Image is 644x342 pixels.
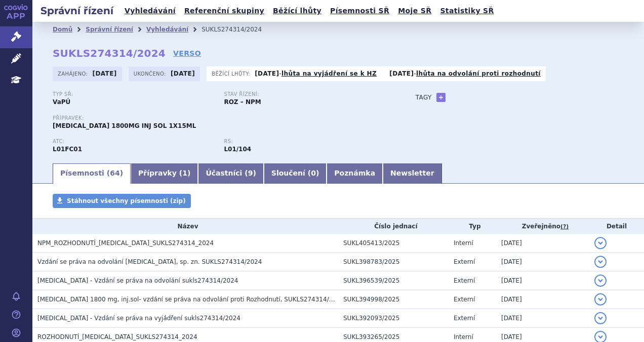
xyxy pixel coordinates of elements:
[171,70,195,77] strong: [DATE]
[338,290,449,309] td: SUKL394998/2025
[212,70,252,78] span: Běžící lhůty:
[32,219,338,234] th: Název
[416,91,432,104] h3: Tagy
[327,163,383,184] a: Poznámka
[37,333,197,340] span: ROZHODNUTÍ_DARZALEX_SUKLS274314_2024
[383,163,442,184] a: Newsletter
[173,48,201,58] a: VERSO
[454,315,475,322] span: Externí
[86,26,133,33] a: Správní řízení
[224,98,261,106] strong: ROZ – NPM
[416,70,541,77] a: lhůta na odvolání proti rozhodnutí
[311,169,316,177] span: 0
[395,4,434,18] a: Moje SŘ
[53,163,131,184] a: Písemnosti (64)
[496,219,589,234] th: Zveřejněno
[37,296,344,303] span: DARZALEX 1800 mg, inj.sol- vzdání se práva na odvolání proti Rozhodnutí, SUKLS274314/2024
[122,4,179,18] a: Vyhledávání
[454,333,473,340] span: Interní
[110,169,119,177] span: 64
[37,240,214,247] span: NPM_ROZHODNUTÍ_DARZALEX_SUKLS274314_2024
[496,253,589,271] td: [DATE]
[594,312,607,324] button: detail
[270,4,325,18] a: Běžící lhůty
[496,271,589,290] td: [DATE]
[224,91,385,97] p: Stav řízení:
[53,91,214,97] p: Typ SŘ:
[248,169,253,177] span: 9
[436,93,446,102] a: +
[202,22,275,37] li: SUKLS274314/2024
[454,240,473,247] span: Interní
[255,70,377,78] p: -
[389,70,541,78] p: -
[338,271,449,290] td: SUKL396539/2025
[264,163,327,184] a: Sloučení (0)
[37,277,238,284] span: DARZALEX - Vzdání se práva na odvolání sukls274314/2024
[454,277,475,284] span: Externí
[255,70,279,77] strong: [DATE]
[53,194,191,208] a: Stáhnout všechny písemnosti (zip)
[181,4,267,18] a: Referenční skupiny
[496,234,589,253] td: [DATE]
[589,219,644,234] th: Detail
[53,146,82,153] strong: DARATUMUMAB
[37,258,262,265] span: Vzdání se práva na odvolání DARZALEX, sp. zn. SUKLS274314/2024
[594,237,607,249] button: detail
[67,197,186,204] span: Stáhnout všechny písemnosti (zip)
[594,293,607,305] button: detail
[338,219,449,234] th: Číslo jednací
[338,234,449,253] td: SUKL405413/2025
[224,139,385,145] p: RS:
[560,223,569,230] abbr: (?)
[131,163,198,184] a: Přípravky (1)
[454,296,475,303] span: Externí
[134,70,168,78] span: Ukončeno:
[93,70,117,77] strong: [DATE]
[281,70,377,77] a: lhůta na vyjádření se k HZ
[53,122,196,129] span: [MEDICAL_DATA] 1800MG INJ SOL 1X15ML
[53,115,395,121] p: Přípravek:
[53,139,214,145] p: ATC:
[437,4,497,18] a: Statistiky SŘ
[496,290,589,309] td: [DATE]
[32,4,122,18] h2: Správní řízení
[389,70,414,77] strong: [DATE]
[338,253,449,271] td: SUKL398783/2025
[594,256,607,268] button: detail
[496,309,589,328] td: [DATE]
[53,26,72,33] a: Domů
[58,70,90,78] span: Zahájeno:
[146,26,188,33] a: Vyhledávání
[327,4,392,18] a: Písemnosti SŘ
[198,163,263,184] a: Účastníci (9)
[338,309,449,328] td: SUKL392093/2025
[53,47,166,59] strong: SUKLS274314/2024
[224,146,251,153] strong: daratumumab
[182,169,187,177] span: 1
[454,258,475,265] span: Externí
[449,219,496,234] th: Typ
[53,98,70,106] strong: VaPÚ
[594,275,607,287] button: detail
[37,315,240,322] span: DARZALEX - Vzdání se práva na vyjádření sukls274314/2024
